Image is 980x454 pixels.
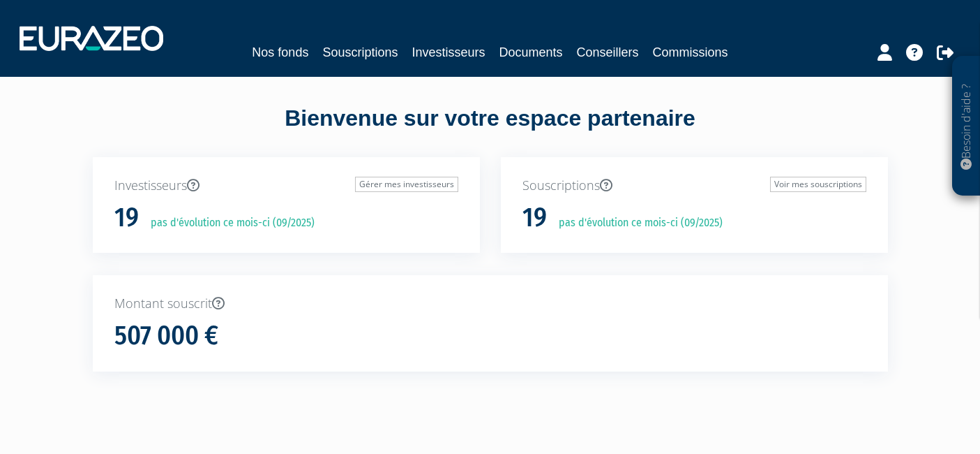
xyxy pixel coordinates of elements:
div: Bienvenue sur votre espace partenaire [82,103,898,157]
a: Investisseurs [412,43,485,62]
p: Souscriptions [522,177,866,195]
p: pas d'évolution ce mois-ci (09/2025) [141,215,315,231]
a: Souscriptions [322,43,398,62]
p: Montant souscrit [114,295,866,313]
img: 1732889491-logotype_eurazeo_blanc_rvb.png [20,26,163,51]
h1: 507 000 € [114,321,218,351]
p: Investisseurs [114,177,458,195]
a: Gérer mes investisseurs [355,177,458,192]
h1: 19 [522,203,547,233]
h1: 19 [114,203,139,233]
a: Nos fonds [252,43,308,62]
p: Besoin d'aide ? [958,64,974,189]
p: pas d'évolution ce mois-ci (09/2025) [549,215,723,231]
a: Voir mes souscriptions [770,177,866,192]
a: Documents [499,43,563,62]
a: Conseillers [577,43,639,62]
a: Commissions [653,43,728,62]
